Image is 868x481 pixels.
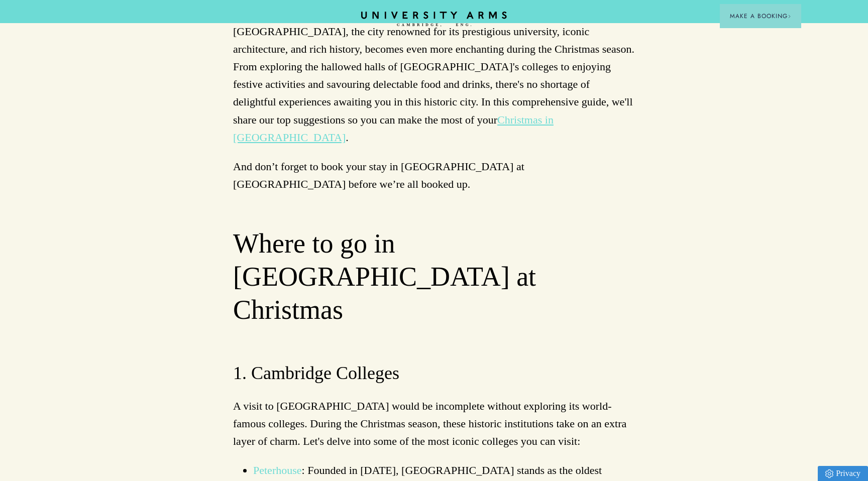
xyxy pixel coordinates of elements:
a: Christmas in [GEOGRAPHIC_DATA] [233,113,554,144]
p: [GEOGRAPHIC_DATA], the city renowned for its prestigious university, iconic architecture, and ric... [233,23,635,146]
a: Home [361,12,507,27]
h2: Where to go in [GEOGRAPHIC_DATA] at Christmas [233,227,635,327]
span: Make a Booking [730,12,791,21]
p: And don’t forget to book your stay in [GEOGRAPHIC_DATA] at [GEOGRAPHIC_DATA] before we’re all boo... [233,158,635,193]
a: Peterhouse [253,464,302,476]
a: Privacy [818,466,868,481]
h3: 1. Cambridge Colleges [233,362,635,386]
p: A visit to [GEOGRAPHIC_DATA] would be incomplete without exploring its world-famous colleges. Dur... [233,397,635,450]
button: Make a BookingArrow icon [720,4,801,28]
img: Privacy [825,469,833,478]
img: Arrow icon [788,15,791,18]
